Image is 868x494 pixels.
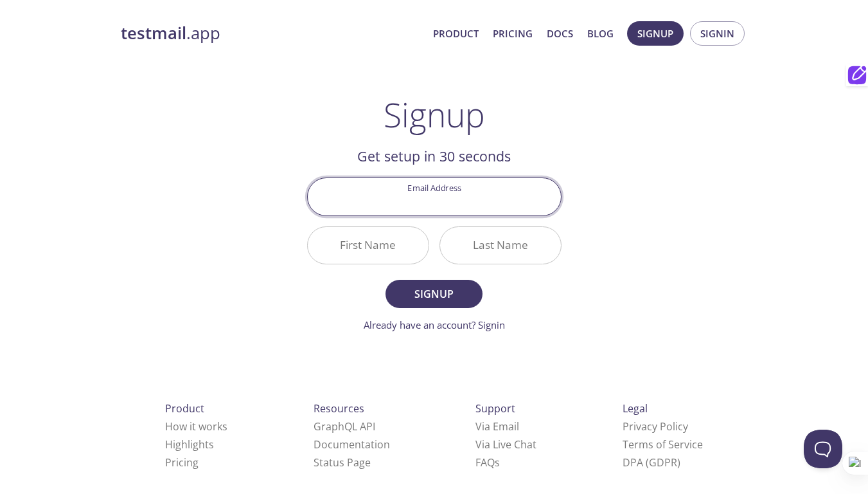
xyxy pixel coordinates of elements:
a: Pricing [493,25,533,42]
a: How it works [165,419,227,434]
span: Support [475,401,515,416]
a: Status Page [314,455,371,470]
a: Pricing [165,455,199,470]
a: FAQ [475,455,500,470]
button: Signup [385,280,482,308]
span: Legal [623,401,648,416]
a: testmail.app [121,23,423,44]
iframe: Help Scout Beacon - Open [804,430,842,468]
a: Via Email [475,419,519,434]
strong: testmail [121,22,186,44]
h2: Get setup in 30 seconds [307,145,562,167]
a: GraphQL API [314,419,375,434]
button: Signin [690,21,745,46]
a: Privacy Policy [623,419,688,434]
a: DPA (GDPR) [623,455,680,470]
a: Product [433,25,479,42]
a: Terms of Service [623,437,703,452]
a: Already have an account? Signin [364,318,505,331]
span: s [495,455,500,470]
a: Documentation [314,437,390,452]
span: Signin [700,25,734,42]
a: Via Live Chat [475,437,536,452]
a: Highlights [165,437,214,452]
a: Docs [547,25,573,42]
span: Product [165,401,204,416]
h1: Signup [384,95,485,134]
span: Resources [314,401,364,416]
button: Signup [627,21,684,46]
span: Signup [400,285,468,303]
a: Blog [587,25,614,42]
span: Signup [637,25,673,42]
